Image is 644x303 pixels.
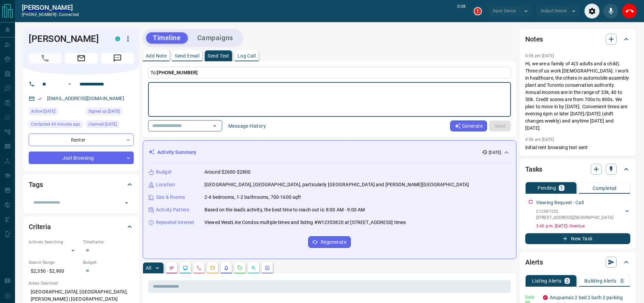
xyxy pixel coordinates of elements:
[88,121,117,128] span: Claimed [DATE]
[204,169,251,176] p: Around $2600-$2800
[489,149,501,156] p: [DATE]
[146,53,167,58] p: Add Note
[264,265,270,271] svg: Agent Actions
[536,223,630,229] p: 3:40 p.m. [DATE] - Overdue
[101,53,134,64] span: Message
[190,32,240,44] button: Campaigns
[115,36,120,41] div: condos.ca
[156,181,175,188] p: Location
[621,278,624,283] p: 0
[146,266,151,270] p: All
[29,266,80,277] p: $2,350 - $2,900
[29,259,80,266] p: Search Range:
[584,3,600,19] div: Audio Settings
[224,265,229,271] svg: Listing Alerts
[592,186,617,191] p: Completed
[525,137,554,142] p: 9:58 am [DATE]
[29,151,134,164] div: Just Browsing
[157,70,198,75] span: [PHONE_NUMBER]
[148,146,511,159] div: Activity Summary[DATE]
[457,3,466,19] p: 0:08
[66,80,74,88] button: Open
[525,34,543,45] h2: Notes
[536,199,584,206] p: Viewing Request - Call
[525,144,630,151] p: initial rent browsing text sent
[622,3,637,19] div: End Call
[210,265,215,271] svg: Emails
[536,207,630,222] div: C12387252[STREET_ADDRESS],[GEOGRAPHIC_DATA]
[175,53,199,58] p: Send Email
[22,12,79,18] p: [PHONE_NUMBER] -
[86,121,134,130] div: Wed Sep 03 2025
[29,179,43,190] h2: Tags
[207,53,229,58] p: Send Text
[86,108,134,117] div: Wed Sep 03 2025
[29,219,134,235] div: Criteria
[525,254,630,270] div: Alerts
[156,219,194,226] p: Repeated Interest
[536,208,613,214] p: C12387252
[38,96,42,101] svg: Email Verified
[29,33,105,44] h1: [PERSON_NAME]
[566,278,569,283] p: 2
[204,194,301,201] p: 2-4 bedrooms, 1-2 bathrooms, 700-1600 sqft
[525,31,630,47] div: Notes
[29,280,134,286] p: Areas Searched:
[169,265,174,271] svg: Notes
[525,233,630,244] button: New Task
[525,161,630,177] div: Tasks
[157,149,196,156] p: Activity Summary
[538,186,556,190] p: Pending
[47,96,124,101] a: [EMAIL_ADDRESS][DOMAIN_NAME]
[450,121,487,131] button: Generate
[29,121,83,130] div: Sat Sep 13 2025
[31,108,55,115] span: Active [DATE]
[308,236,351,248] button: Regenerate
[584,278,617,283] p: Building Alerts
[224,121,270,131] button: Message History
[83,239,134,245] p: Timeframe:
[210,121,219,131] button: Open
[29,176,134,193] div: Tags
[525,257,543,268] h2: Alerts
[237,265,243,271] svg: Requests
[88,108,120,115] span: Signed up [DATE]
[122,198,131,208] button: Open
[204,206,365,213] p: Based on the lead's activity, the best time to reach out is: 8:00 AM - 9:00 AM
[536,214,613,221] p: [STREET_ADDRESS] , [GEOGRAPHIC_DATA]
[156,169,172,176] p: Budget
[525,294,539,300] p: Daily
[146,32,188,44] button: Timeline
[525,164,542,175] h2: Tasks
[204,181,469,188] p: [GEOGRAPHIC_DATA], [GEOGRAPHIC_DATA], particularly [GEOGRAPHIC_DATA] and [PERSON_NAME][GEOGRAPHIC...
[29,108,83,117] div: Mon Sep 08 2025
[29,239,80,245] p: Actively Searching:
[204,219,406,226] p: Viewed WestLine Condos multiple times and listing #W12353820 at [STREET_ADDRESS] times
[196,265,202,271] svg: Calls
[29,53,61,64] span: Call
[156,194,185,201] p: Size & Rooms
[532,278,562,283] p: Listing Alerts
[29,221,51,232] h2: Criteria
[525,60,630,132] p: Hi, we are a family of 4(3 adults and a child). Three of us work [DEMOGRAPHIC_DATA]. I work in he...
[603,3,618,19] div: Mute
[183,265,188,271] svg: Lead Browsing Activity
[543,295,548,300] div: property.ca
[525,53,554,58] p: 4:58 pm [DATE]
[31,121,80,128] span: Contacted 43 minutes ago
[148,67,511,79] p: To:
[156,206,189,213] p: Activity Pattern
[238,53,256,58] p: Log Call
[251,265,256,271] svg: Opportunities
[22,3,79,12] a: [PERSON_NAME]
[83,259,134,266] p: Budget:
[560,186,563,190] p: 1
[29,133,134,146] div: Renter
[59,12,79,17] span: connected
[65,53,98,64] span: Email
